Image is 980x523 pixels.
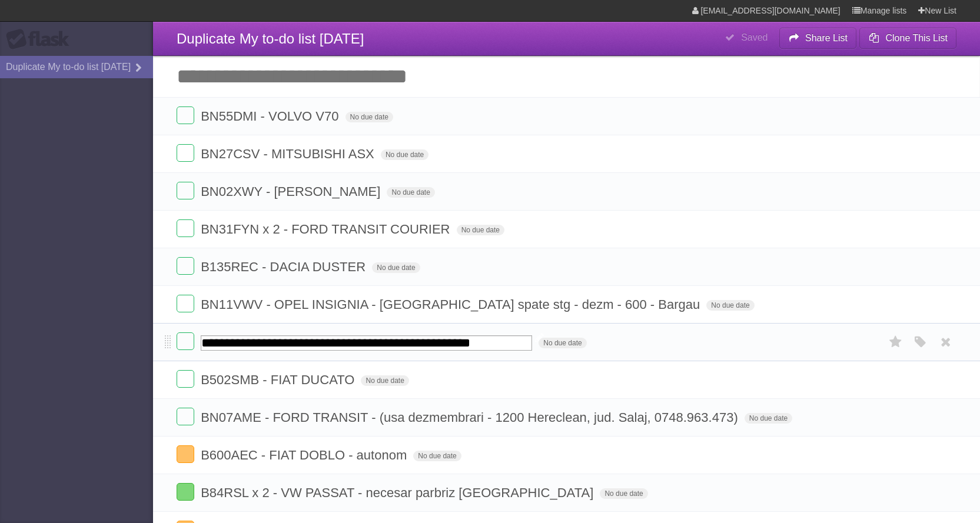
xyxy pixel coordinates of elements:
span: BN07AME - FORD TRANSIT - (usa dezmembrari - 1200 Hereclean, jud. Salaj, 0748.963.473) [201,410,741,425]
label: Done [177,445,194,463]
span: No due date [457,225,504,235]
label: Done [177,332,194,350]
span: B84RSL x 2 - VW PASSAT - necesar parbriz [GEOGRAPHIC_DATA] [201,485,596,500]
span: No due date [361,375,408,386]
label: Done [177,182,194,199]
label: Done [177,144,194,162]
button: Share List [779,28,857,49]
span: B135REC - DACIA DUSTER [201,259,368,274]
label: Done [177,219,194,237]
span: No due date [539,338,586,348]
span: No due date [372,262,420,273]
span: BN55DMI - VOLVO V70 [201,109,341,124]
label: Done [177,408,194,425]
label: Done [177,106,194,124]
label: Done [177,295,194,312]
span: Duplicate My to-do list [DATE] [177,31,364,46]
span: No due date [413,451,461,461]
div: Flask [6,29,77,50]
span: No due date [387,187,434,198]
label: Done [177,483,194,501]
label: Star task [885,332,907,352]
span: BN31FYN x 2 - FORD TRANSIT COURIER [201,222,453,236]
span: No due date [381,149,428,160]
span: B502SMB - FIAT DUCATO [201,372,357,387]
label: Done [177,370,194,388]
b: Clone This List [885,33,948,43]
button: Clone This List [859,28,956,49]
span: No due date [745,413,792,424]
span: BN11VWV - OPEL INSIGNIA - [GEOGRAPHIC_DATA] spate stg - dezm - 600 - Bargau [201,297,703,312]
span: B600AEC - FIAT DOBLO - autonom [201,448,410,462]
span: BN27CSV - MITSUBISHI ASX [201,146,377,161]
b: Saved [741,32,768,42]
span: No due date [600,488,647,499]
label: Done [177,257,194,275]
span: No due date [346,112,393,122]
b: Share List [805,33,848,43]
span: No due date [706,300,754,311]
span: BN02XWY - [PERSON_NAME] [201,184,383,199]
